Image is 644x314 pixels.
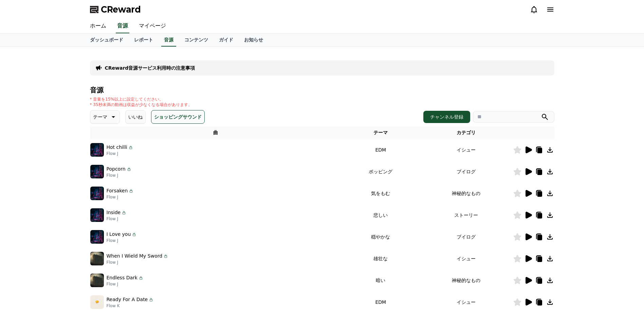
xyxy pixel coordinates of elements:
[90,110,120,124] button: テーマ
[90,97,192,102] p: * 音量を15%以上に設定してください。
[107,173,132,178] p: Flow J
[420,248,513,269] td: イシュー
[90,86,554,94] h4: 音源
[342,226,420,248] td: 穏やかな
[107,209,121,216] p: Inside
[161,34,176,47] a: 音源
[420,126,513,139] th: カテゴリ
[90,295,104,309] img: music
[342,248,420,269] td: 雄壮な
[90,187,104,200] img: music
[342,182,420,204] td: 気をもむ
[107,231,131,238] p: I Love you
[107,260,169,265] p: Flow J
[420,161,513,182] td: ブイログ
[107,238,137,243] p: Flow J
[101,4,141,15] span: CReward
[125,110,146,124] button: いいね
[107,274,137,281] p: Endless Dark
[90,274,104,287] img: music
[423,111,470,123] button: チャンネル登録
[107,296,148,303] p: Ready For A Date
[90,102,192,107] p: * 35秒未満の動画は収益が少なくなる場合があります。
[107,303,154,309] p: Flow K
[420,204,513,226] td: ストーリー
[90,143,104,157] img: music
[420,269,513,291] td: 神秘的なもの
[107,252,163,260] p: When I Wield My Sword
[116,19,129,33] a: 音源
[420,139,513,161] td: イシュー
[129,34,159,47] a: レポート
[420,226,513,248] td: ブイログ
[214,34,239,47] a: ガイド
[420,182,513,204] td: 神秘的なもの
[85,34,129,47] a: ダッシュボード
[107,194,134,200] p: Flow J
[342,161,420,182] td: ポッピング
[90,165,104,178] img: music
[90,4,141,15] a: CReward
[93,112,107,122] p: テーマ
[90,252,104,265] img: music
[179,34,214,47] a: コンテンツ
[90,230,104,244] img: music
[342,126,420,139] th: テーマ
[342,204,420,226] td: 悲しい
[107,151,133,156] p: Flow J
[151,110,205,124] button: ショッピングサウンド
[342,269,420,291] td: 暗い
[107,144,127,151] p: Hot chilli
[105,65,195,71] a: CReward音源サービス利用時の注意事項
[85,19,112,33] a: ホーム
[107,281,144,287] p: Flow J
[420,291,513,313] td: イシュー
[107,165,126,173] p: Popcorn
[342,139,420,161] td: EDM
[107,187,128,194] p: Forsaken
[90,208,104,222] img: music
[107,216,127,222] p: Flow J
[239,34,269,47] a: お知らせ
[90,126,342,139] th: 曲
[133,19,171,33] a: マイページ
[342,291,420,313] td: EDM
